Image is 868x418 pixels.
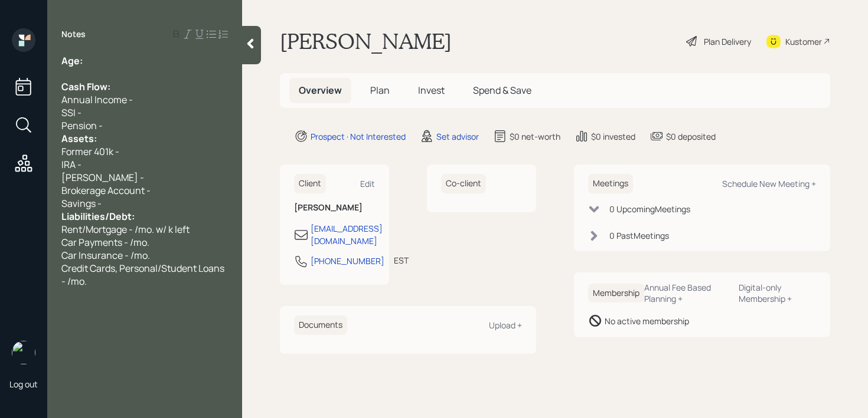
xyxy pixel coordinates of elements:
[436,130,479,143] div: Set advisor
[489,320,522,331] div: Upload +
[9,378,38,390] div: Log out
[61,197,102,210] span: Savings -
[61,171,144,184] span: [PERSON_NAME] -
[588,174,633,193] h6: Meetings
[609,203,690,215] div: 0 Upcoming Meeting s
[294,315,347,335] h6: Documents
[510,130,560,143] div: $0 net-worth
[61,132,97,145] span: Assets:
[12,341,35,364] img: retirable_logo.png
[591,130,635,143] div: $0 invested
[61,106,81,119] span: SSI -
[311,222,383,247] div: [EMAIL_ADDRESS][DOMAIN_NAME]
[739,282,816,304] div: Digital-only Membership +
[588,284,644,303] h6: Membership
[61,262,226,288] span: Credit Cards, Personal/Student Loans - /mo.
[294,174,326,193] h6: Client
[61,249,150,262] span: Car Insurance - /mo.
[311,255,384,267] div: [PHONE_NUMBER]
[418,84,445,97] span: Invest
[61,184,151,197] span: Brokerage Account -
[609,229,669,242] div: 0 Past Meeting s
[722,178,816,189] div: Schedule New Meeting +
[61,119,103,132] span: Pension -
[280,28,452,54] h1: [PERSON_NAME]
[394,254,409,266] div: EST
[370,84,390,97] span: Plan
[666,130,716,143] div: $0 deposited
[294,203,375,213] h6: [PERSON_NAME]
[61,210,135,223] span: Liabilities/Debt:
[61,145,119,158] span: Former 401k -
[61,236,149,249] span: Car Payments - /mo.
[360,178,375,189] div: Edit
[785,35,822,48] div: Kustomer
[704,35,751,48] div: Plan Delivery
[61,223,190,236] span: Rent/Mortgage - /mo. w/ k left
[605,315,689,327] div: No active membership
[311,130,406,143] div: Prospect · Not Interested
[644,282,729,304] div: Annual Fee Based Planning +
[61,80,110,93] span: Cash Flow:
[61,93,133,106] span: Annual Income -
[473,84,531,97] span: Spend & Save
[61,54,83,67] span: Age:
[299,84,342,97] span: Overview
[61,158,81,171] span: IRA -
[61,28,86,40] label: Notes
[441,174,486,193] h6: Co-client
